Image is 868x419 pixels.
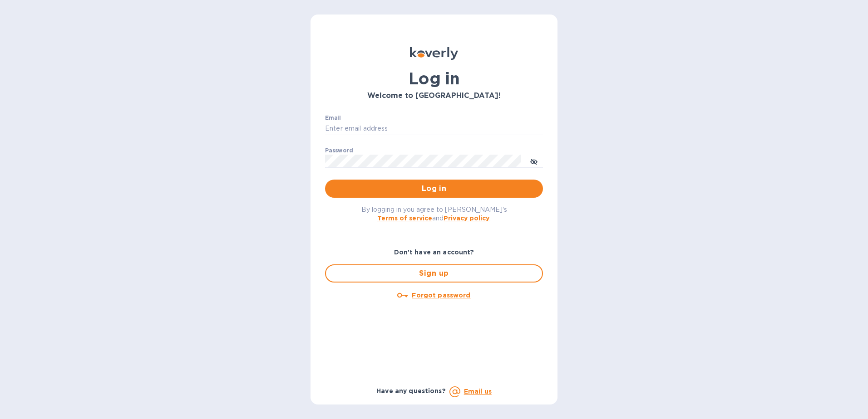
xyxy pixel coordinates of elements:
[325,69,543,88] h1: Log in
[325,115,341,121] label: Email
[525,152,543,170] button: toggle password visibility
[325,264,543,283] button: Sign up
[325,180,543,198] button: Log in
[332,183,536,194] span: Log in
[361,206,507,222] span: By logging in you agree to [PERSON_NAME]'s and .
[325,122,543,136] input: Enter email address
[464,388,492,395] a: Email us
[410,47,458,60] img: Koverly
[412,292,470,299] u: Forgot password
[325,92,543,100] h3: Welcome to [GEOGRAPHIC_DATA]!
[444,214,489,222] a: Privacy policy
[394,248,474,256] b: Don't have an account?
[377,214,432,222] a: Terms of service
[333,268,535,279] span: Sign up
[325,148,353,153] label: Password
[376,387,446,395] b: Have any questions?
